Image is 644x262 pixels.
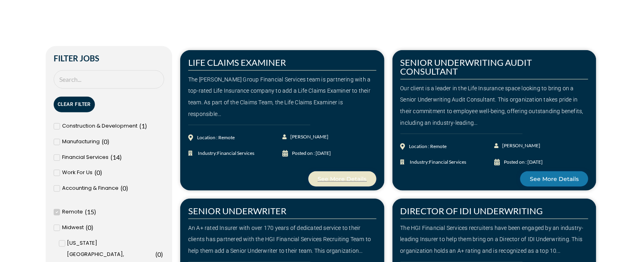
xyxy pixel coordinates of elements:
a: SENIOR UNDERWRITING AUDIT CONSULTANT [400,57,532,77]
span: 0 [158,250,161,258]
a: [PERSON_NAME] [494,140,541,152]
input: Search Job [54,70,164,89]
div: Our client is a leader in the Life Insurance space looking to bring on a Senior Underwriting Audi... [400,83,589,129]
span: [PERSON_NAME] [500,140,540,152]
span: Work For Us [62,167,93,179]
div: Location : Remote [197,132,235,144]
a: [PERSON_NAME] [282,131,329,143]
a: See More Details [308,171,376,187]
span: Financial Services [217,150,254,156]
span: ) [161,250,163,258]
span: 15 [87,208,94,215]
span: ) [100,169,102,176]
span: 0 [123,184,126,192]
span: ( [95,169,97,176]
span: Midwest [62,222,84,234]
span: Industry: [196,148,254,159]
span: 1 [141,122,145,130]
span: Construction & Development [62,120,137,132]
span: Remote [62,206,83,218]
span: See More Details [318,176,367,182]
span: ) [126,184,128,192]
span: ( [85,208,87,215]
a: Industry:Financial Services [188,148,282,159]
span: ) [91,223,93,231]
span: ( [156,250,158,258]
div: The HGI Financial Services recruiters have been engaged by an industry-leading Insurer to help th... [400,222,589,257]
a: SENIOR UNDERWRITER [188,205,286,216]
span: 0 [104,138,107,145]
span: Industry: [408,156,467,168]
div: Posted on : [DATE] [292,148,331,159]
h2: Filter Jobs [54,54,164,62]
span: Manufacturing [62,136,100,148]
div: An A+ rated Insurer with over 170 years of dedicated service to their clients has partnered with ... [188,222,376,257]
a: LIFE CLAIMS EXAMINER [188,57,286,68]
span: Accounting & Finance [62,183,119,194]
span: ( [121,184,123,192]
span: Financial Services [62,152,109,163]
span: 14 [113,153,120,161]
span: Financial Services [429,159,467,165]
button: Clear Filter [54,97,95,112]
span: ( [102,138,104,145]
span: ) [94,208,96,215]
span: ) [120,153,122,161]
div: Location : Remote [409,141,447,152]
div: The [PERSON_NAME] Group Financial Services team is partnering with a top-rated Life Insurance com... [188,74,376,120]
a: DIRECTOR OF IDI UNDERWRITING [400,205,543,216]
span: ( [111,153,113,161]
span: ( [139,122,141,130]
span: 0 [97,169,100,176]
span: 0 [88,223,91,231]
a: Industry:Financial Services [400,156,495,168]
span: See More Details [530,176,579,182]
span: ) [145,122,147,130]
span: ( [86,223,88,231]
a: See More Details [520,171,588,187]
span: ) [107,138,109,145]
div: Posted on : [DATE] [504,156,543,168]
span: [PERSON_NAME] [288,131,328,143]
